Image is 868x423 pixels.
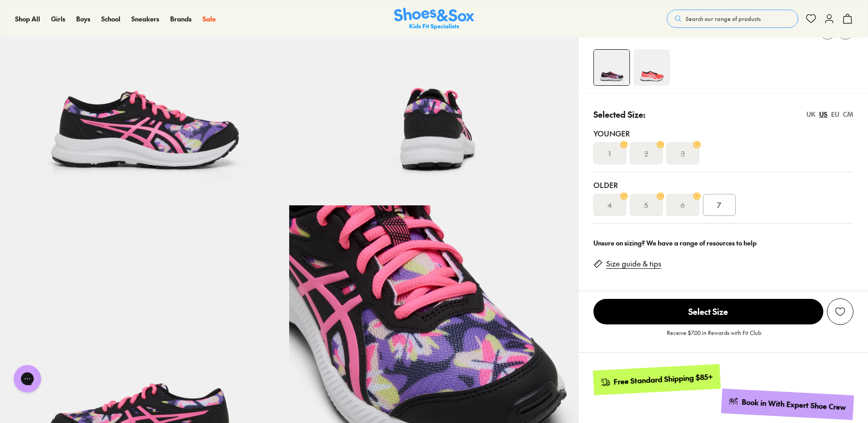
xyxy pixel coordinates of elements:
[681,148,685,159] s: 3
[101,14,120,24] a: School
[645,148,648,159] s: 2
[394,8,474,30] a: Shoes & Sox
[594,50,629,85] img: 4-464442_1
[742,397,847,413] div: Book in With Expert Shoe Crew
[593,128,853,139] div: Younger
[15,14,40,24] a: Shop All
[843,110,853,119] div: CM
[9,362,46,396] iframe: Gorgias live chat messenger
[644,199,648,210] s: 5
[721,388,854,420] a: Book in With Expert Shoe Crew
[593,299,823,324] span: Select Size
[806,110,816,119] div: UK
[819,110,827,119] div: US
[717,199,721,210] span: 7
[131,14,159,24] a: Sneakers
[831,110,839,119] div: EU
[593,179,853,190] div: Older
[203,14,216,24] a: Sale
[686,15,761,23] span: Search our range of products
[606,259,661,269] a: Size guide & tips
[593,238,853,248] div: Unsure on sizing? We have a range of resources to help
[667,10,798,28] button: Search our range of products
[170,14,192,24] a: Brands
[608,148,611,159] s: 1
[394,8,474,30] img: SNS_Logo_Responsive.svg
[608,199,612,210] s: 4
[827,298,853,325] button: Add to Wishlist
[593,108,645,120] p: Selected Size:
[76,14,90,24] a: Boys
[593,364,720,395] a: Free Standard Shipping $85+
[613,371,713,386] div: Free Standard Shipping $85+
[51,14,65,24] a: Girls
[634,49,670,86] img: 4-457625_1
[593,298,823,325] button: Select Size
[667,329,761,345] p: Receive $7.00 in Rewards with Fit Club
[681,199,685,210] s: 6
